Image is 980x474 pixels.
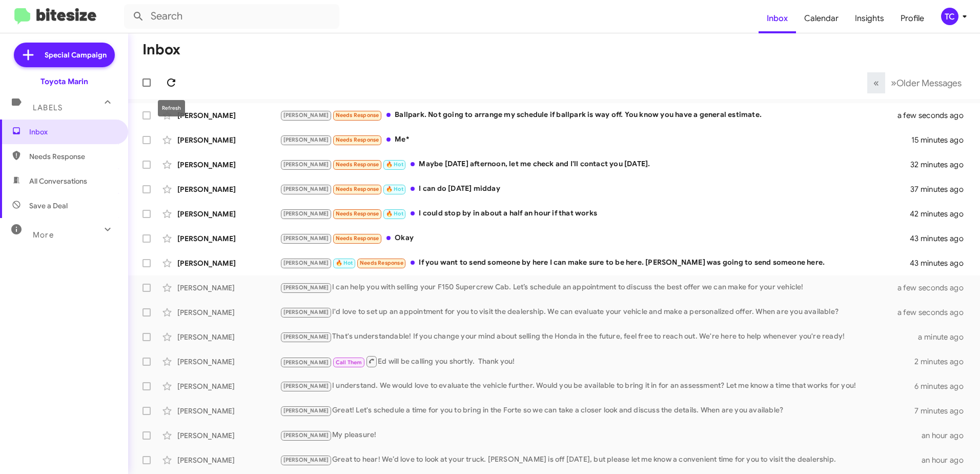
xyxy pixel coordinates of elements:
span: Needs Response [29,151,116,162]
span: Labels [33,103,63,112]
div: I understand. We would love to evaluate the vehicle further. Would you be available to bring it i... [280,380,914,392]
div: Ballpark. Not going to arrange my schedule if ballpark is way off. You know you have a general es... [280,109,910,121]
span: Needs Response [336,186,379,192]
div: [PERSON_NAME] [177,406,280,416]
div: [PERSON_NAME] [177,209,280,219]
span: 🔥 Hot [386,210,403,217]
div: [PERSON_NAME] [177,110,280,121]
span: [PERSON_NAME] [283,432,329,439]
div: I'd love to set up an appointment for you to visit the dealership. We can evaluate your vehicle a... [280,306,910,318]
span: Older Messages [896,77,962,89]
span: [PERSON_NAME] [283,333,329,340]
span: [PERSON_NAME] [283,359,329,366]
div: [PERSON_NAME] [177,233,280,244]
button: Previous [867,72,885,93]
h1: Inbox [142,42,180,58]
a: Special Campaign [14,43,115,67]
nav: Page navigation example [868,72,968,93]
span: Save a Deal [29,201,68,211]
span: [PERSON_NAME] [283,383,329,389]
a: Inbox [759,4,796,33]
div: I can help you with selling your F150 Supercrew Cab. Let’s schedule an appointment to discuss the... [280,282,910,293]
span: [PERSON_NAME] [283,161,329,168]
span: 🔥 Hot [386,161,403,168]
span: More [33,230,54,240]
span: Needs Response [336,210,379,217]
div: Ed will be calling you shortly. Thank you! [280,355,914,368]
span: Inbox [29,127,116,137]
div: [PERSON_NAME] [177,160,280,170]
div: 15 minutes ago [911,135,972,145]
span: » [891,76,896,89]
span: Needs Response [336,136,379,143]
div: Maybe [DATE] afternoon, let me check and I'll contact you [DATE]. [280,159,910,170]
div: a few seconds ago [910,283,972,293]
span: 🔥 Hot [386,186,403,192]
div: Great to hear! We’d love to look at your truck. [PERSON_NAME] is off [DATE], but please let me kn... [280,454,922,466]
div: My pleasure! [280,429,922,441]
div: 7 minutes ago [914,406,972,416]
div: 32 minutes ago [910,160,972,170]
div: a few seconds ago [910,110,972,121]
span: [PERSON_NAME] [283,407,329,414]
div: [PERSON_NAME] [177,332,280,342]
div: I can do [DATE] midday [280,183,910,195]
div: 43 minutes ago [910,258,972,268]
div: 43 minutes ago [910,233,972,244]
a: Calendar [796,4,847,33]
div: I could stop by in about a half an hour if that works [280,208,910,220]
div: [PERSON_NAME] [177,258,280,268]
a: Profile [892,4,932,33]
div: [PERSON_NAME] [177,357,280,367]
div: an hour ago [922,430,972,441]
span: [PERSON_NAME] [283,210,329,217]
div: 6 minutes ago [914,381,972,391]
div: [PERSON_NAME] [177,283,280,293]
div: an hour ago [922,455,972,465]
button: Next [885,72,968,93]
div: 42 minutes ago [910,209,972,219]
div: [PERSON_NAME] [177,184,280,194]
span: Special Campaign [45,50,107,60]
span: [PERSON_NAME] [283,284,329,291]
div: [PERSON_NAME] [177,381,280,391]
div: a minute ago [918,332,972,342]
div: [PERSON_NAME] [177,430,280,441]
span: [PERSON_NAME] [283,309,329,315]
div: 2 minutes ago [914,357,972,367]
span: 🔥 Hot [336,260,353,266]
span: [PERSON_NAME] [283,457,329,463]
div: TC [941,8,958,25]
span: « [873,76,879,89]
div: [PERSON_NAME] [177,455,280,465]
div: Great! Let's schedule a time for you to bring in the Forte so we can take a closer look and discu... [280,405,914,417]
span: [PERSON_NAME] [283,186,329,192]
span: [PERSON_NAME] [283,260,329,266]
span: [PERSON_NAME] [283,235,329,242]
span: Needs Response [336,112,379,118]
span: Call Them [336,359,362,366]
div: Refresh [158,100,185,116]
div: 37 minutes ago [910,184,972,194]
span: Needs Response [336,235,379,242]
span: Needs Response [360,260,403,266]
span: [PERSON_NAME] [283,112,329,118]
a: Insights [847,4,892,33]
div: That's understandable! If you change your mind about selling the Honda in the future, feel free t... [280,331,918,343]
div: [PERSON_NAME] [177,307,280,318]
div: a few seconds ago [910,307,972,318]
span: Needs Response [336,161,379,168]
div: Okay [280,232,910,244]
span: [PERSON_NAME] [283,136,329,143]
button: TC [932,8,969,25]
div: [PERSON_NAME] [177,135,280,145]
div: If you want to send someone by here I can make sure to be here. [PERSON_NAME] was going to send s... [280,257,910,269]
div: Toyota Marin [40,76,88,87]
span: All Conversations [29,176,87,186]
input: Search [124,4,339,29]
